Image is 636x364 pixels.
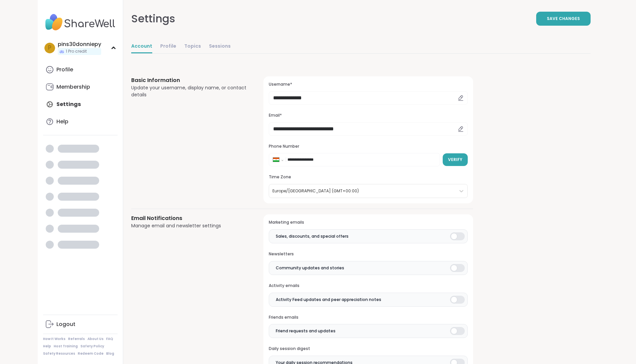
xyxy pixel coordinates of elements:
img: ShareWell Nav Logo [43,11,118,34]
a: Help [43,344,51,349]
div: Manage email and newsletter settings [131,222,248,229]
h3: Friends emails [269,315,467,320]
span: Friend requests and updates [276,328,336,334]
h3: Email Notifications [131,214,248,222]
a: Topics [184,40,201,53]
div: Update your username, display name, or contact details [131,84,248,98]
h3: Email* [269,113,467,118]
span: Activity Feed updates and peer appreciation notes [276,297,381,303]
div: pins30donniepy [58,41,101,48]
a: How It Works [43,337,65,341]
div: Settings [131,11,175,27]
div: Help [56,118,68,125]
h3: Time Zone [269,174,467,180]
a: Profile [43,62,118,78]
a: Referrals [68,337,85,341]
h3: Marketing emails [269,220,467,225]
div: Profile [56,66,73,73]
a: Redeem Code [78,351,103,356]
button: Verify [443,153,468,166]
div: Membership [56,83,90,91]
h3: Daily session digest [269,346,467,352]
a: Blog [106,351,114,356]
a: Account [131,40,152,53]
span: Sales, discounts, and special offers [276,233,349,239]
a: About Us [87,337,103,341]
h3: Basic Information [131,76,248,84]
a: Safety Policy [80,344,104,349]
span: Community updates and stories [276,265,344,271]
div: Logout [56,321,75,328]
span: Verify [448,157,462,163]
span: 1 Pro credit [66,49,87,54]
a: Host Training [54,344,78,349]
a: FAQ [106,337,113,341]
h3: Newsletters [269,251,467,257]
span: p [48,44,51,52]
a: Sessions [209,40,231,53]
a: Profile [160,40,176,53]
h3: Phone Number [269,144,467,149]
a: Safety Resources [43,351,75,356]
button: Save Changes [536,12,591,26]
h3: Activity emails [269,283,467,289]
a: Help [43,114,118,130]
span: Save Changes [547,16,580,22]
a: Membership [43,79,118,95]
h3: Username* [269,82,467,87]
a: Logout [43,316,118,332]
